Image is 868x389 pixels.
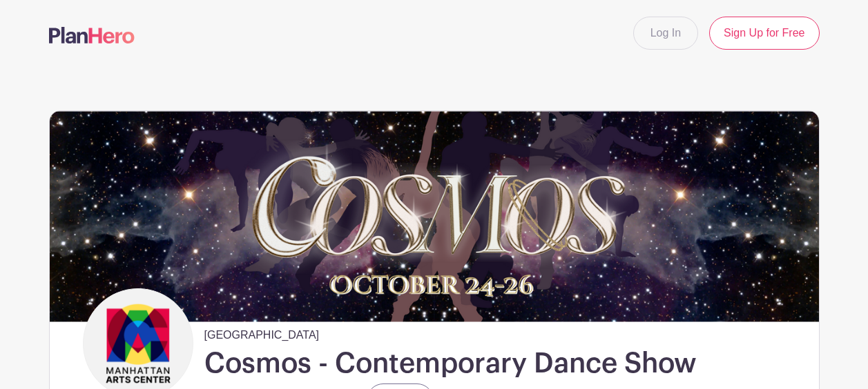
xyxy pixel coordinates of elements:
[709,17,819,50] a: Sign Up for Free
[50,111,819,321] img: Cosmos%20(3).png
[633,17,698,50] a: Log In
[49,27,135,43] img: logo-507f7623f17ff9eddc593b1ce0a138ce2505c220e1c5a4e2b4648c50719b7d32.svg
[204,321,320,343] span: [GEOGRAPHIC_DATA]
[204,346,697,381] h1: Cosmos - Contemporary Dance Show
